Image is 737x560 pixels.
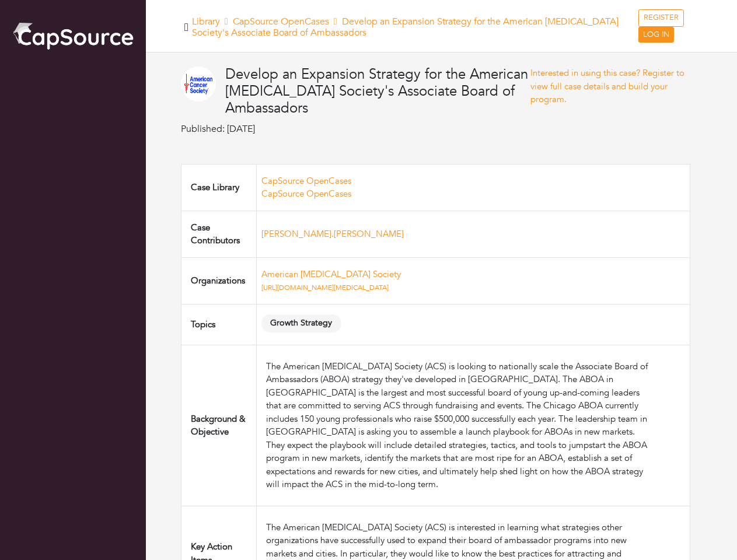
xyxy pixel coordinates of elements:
[181,66,216,101] img: ACS.png
[225,66,530,117] h4: Develop an Expansion Strategy for the American [MEDICAL_DATA] Society's Associate Board of Ambass...
[261,175,351,187] a: CapSource OpenCases
[181,164,257,211] td: Case Library
[192,16,638,38] h5: Library Develop an Expansion Strategy for the American [MEDICAL_DATA] Society's Associate Board o...
[261,283,389,292] a: [URL][DOMAIN_NAME][MEDICAL_DATA]
[261,314,341,332] span: Growth Strategy
[181,345,257,506] td: Background & Objective
[181,304,257,345] td: Topics
[233,15,329,28] a: CapSource OpenCases
[638,27,674,43] a: LOG IN
[266,439,652,491] div: They expect the playbook will include detailed strategies, tactics, and tools to jumpstart the AB...
[181,257,257,304] td: Organizations
[12,20,134,51] img: cap_logo.png
[261,228,404,240] a: [PERSON_NAME].[PERSON_NAME]
[266,360,652,439] div: The American [MEDICAL_DATA] Society (ACS) is looking to nationally scale the Associate Board of A...
[261,268,401,280] a: American [MEDICAL_DATA] Society
[181,122,530,136] p: Published: [DATE]
[638,9,684,27] a: REGISTER
[530,67,684,105] a: Interested in using this case? Register to view full case details and build your program.
[261,188,351,199] a: CapSource OpenCases
[181,211,257,257] td: Case Contributors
